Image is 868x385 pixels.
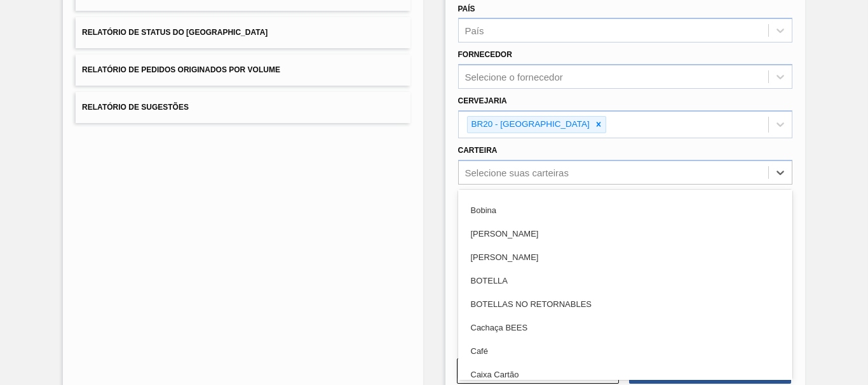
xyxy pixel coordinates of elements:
div: Cachaça BEES [458,316,792,339]
label: Carteira [458,146,498,155]
label: Cervejaria [458,96,507,105]
button: Relatório de Pedidos Originados por Volume [76,55,410,86]
div: Café [458,339,792,363]
div: Selecione suas carteiras [465,167,569,178]
span: Relatório de Sugestões [82,103,189,112]
div: Selecione o fornecedor [465,72,563,82]
button: Limpar [457,358,619,384]
div: [PERSON_NAME] [458,245,792,269]
button: Relatório de Status do [GEOGRAPHIC_DATA] [76,17,410,48]
label: Fornecedor [458,50,512,59]
div: BOTELLAS NO RETORNABLES [458,292,792,316]
div: [PERSON_NAME] [458,222,792,245]
div: BR20 - [GEOGRAPHIC_DATA] [468,117,592,133]
span: Relatório de Status do [GEOGRAPHIC_DATA] [82,28,268,37]
label: País [458,4,475,13]
span: Relatório de Pedidos Originados por Volume [82,65,280,74]
div: País [465,25,484,36]
button: Relatório de Sugestões [76,92,410,123]
div: BOTELLA [458,269,792,292]
div: Bobina [458,199,792,222]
